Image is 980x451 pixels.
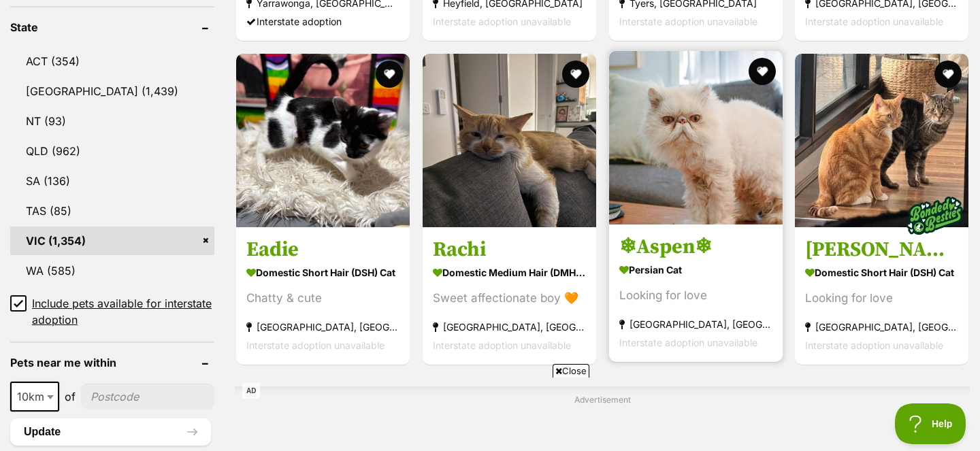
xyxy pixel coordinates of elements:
img: ❄Aspen❄ - Persian Cat [609,51,783,224]
img: Eadie - Domestic Short Hair (DSH) Cat [236,54,410,227]
a: ❄Aspen❄ Persian Cat Looking for love [GEOGRAPHIC_DATA], [GEOGRAPHIC_DATA] Interstate adoption una... [609,224,783,362]
strong: [GEOGRAPHIC_DATA], [GEOGRAPHIC_DATA] [433,318,586,336]
span: Interstate adoption unavailable [619,337,757,348]
img: Kimchi & Bruno - Domestic Short Hair (DSH) Cat [795,54,968,227]
div: Interstate adoption [246,12,399,31]
h3: [PERSON_NAME] & [PERSON_NAME] [805,237,958,263]
div: Looking for love [619,286,772,305]
strong: Persian Cat [619,260,772,280]
a: Eadie Domestic Short Hair (DSH) Cat Chatty & cute [GEOGRAPHIC_DATA], [GEOGRAPHIC_DATA] Interstate... [236,227,410,365]
iframe: Advertisement [242,383,738,444]
span: Interstate adoption unavailable [433,16,571,27]
img: Rachi - Domestic Medium Hair (DMH) Cat [423,54,596,227]
input: postcode [81,384,214,410]
a: VIC (1,354) [10,227,214,255]
span: Interstate adoption unavailable [433,339,571,351]
a: [PERSON_NAME] & [PERSON_NAME] Domestic Short Hair (DSH) Cat Looking for love [GEOGRAPHIC_DATA], [... [795,227,968,365]
a: ACT (354) [10,47,214,76]
a: Rachi Domestic Medium Hair (DMH) Cat Sweet affectionate boy 🧡 [GEOGRAPHIC_DATA], [GEOGRAPHIC_DATA... [423,227,596,365]
img: bonded besties [900,182,968,250]
span: Interstate adoption unavailable [805,16,943,27]
h3: Rachi [433,237,586,263]
span: Interstate adoption unavailable [619,16,757,27]
a: QLD (962) [10,137,214,165]
header: State [10,21,214,33]
a: TAS (85) [10,197,214,225]
strong: [GEOGRAPHIC_DATA], [GEOGRAPHIC_DATA] [246,318,399,336]
iframe: Help Scout Beacon - Open [895,403,966,444]
strong: Domestic Short Hair (DSH) Cat [805,263,958,282]
button: Update [10,418,211,446]
a: SA (136) [10,167,214,195]
span: 10km [12,387,58,406]
div: Sweet affectionate boy 🧡 [433,289,586,307]
button: favourite [376,61,403,88]
strong: [GEOGRAPHIC_DATA], [GEOGRAPHIC_DATA] [619,315,772,333]
strong: [GEOGRAPHIC_DATA], [GEOGRAPHIC_DATA] [805,318,958,336]
a: WA (585) [10,256,214,285]
span: Close [553,364,589,378]
div: Chatty & cute [246,289,399,307]
span: of [65,388,76,405]
strong: Domestic Short Hair (DSH) Cat [246,263,399,282]
a: NT (93) [10,107,214,135]
header: Pets near me within [10,356,214,369]
a: Include pets available for interstate adoption [10,295,214,328]
div: Looking for love [805,289,958,307]
span: 10km [10,382,59,412]
strong: Domestic Medium Hair (DMH) Cat [433,263,586,282]
a: [GEOGRAPHIC_DATA] (1,439) [10,77,214,105]
h3: ❄Aspen❄ [619,234,772,260]
h3: Eadie [246,237,399,263]
span: AD [242,383,260,399]
span: Interstate adoption unavailable [246,339,385,351]
span: Interstate adoption unavailable [805,339,943,351]
span: Include pets available for interstate adoption [32,295,214,328]
button: favourite [934,61,962,88]
button: favourite [748,58,775,85]
button: favourite [562,61,589,88]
